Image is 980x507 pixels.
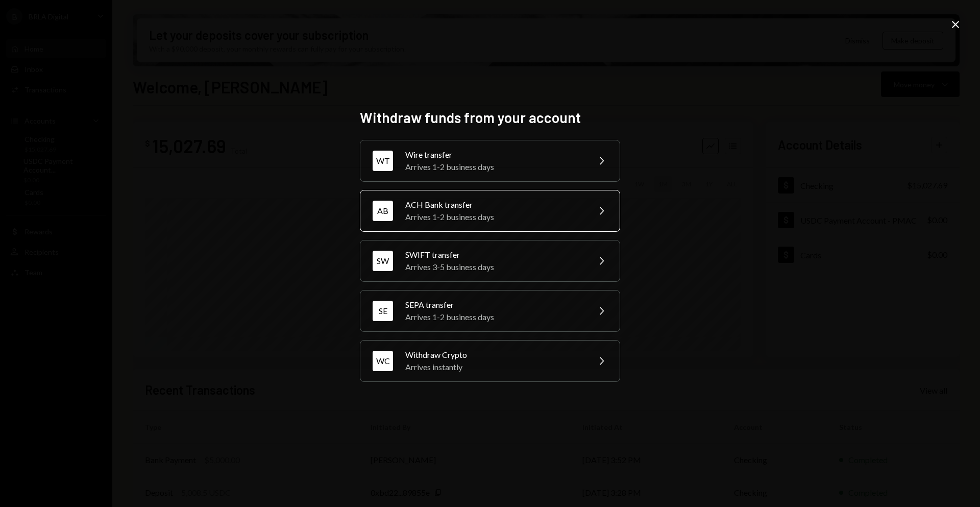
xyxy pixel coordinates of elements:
div: Arrives instantly [405,361,583,373]
button: WCWithdraw CryptoArrives instantly [360,340,620,382]
button: WTWire transferArrives 1-2 business days [360,140,620,182]
div: Arrives 1-2 business days [405,161,583,173]
button: ABACH Bank transferArrives 1-2 business days [360,190,620,232]
h2: Withdraw funds from your account [360,108,620,128]
div: ACH Bank transfer [405,199,583,211]
div: AB [373,201,393,221]
div: Withdraw Crypto [405,349,583,361]
div: Wire transfer [405,149,583,161]
button: SWSWIFT transferArrives 3-5 business days [360,240,620,282]
div: Arrives 1-2 business days [405,311,583,323]
div: SE [373,301,393,321]
div: Arrives 3-5 business days [405,261,583,273]
div: SEPA transfer [405,299,583,311]
div: SW [373,251,393,271]
div: WC [373,351,393,371]
div: Arrives 1-2 business days [405,211,583,223]
div: SWIFT transfer [405,249,583,261]
button: SESEPA transferArrives 1-2 business days [360,290,620,332]
div: WT [373,151,393,171]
